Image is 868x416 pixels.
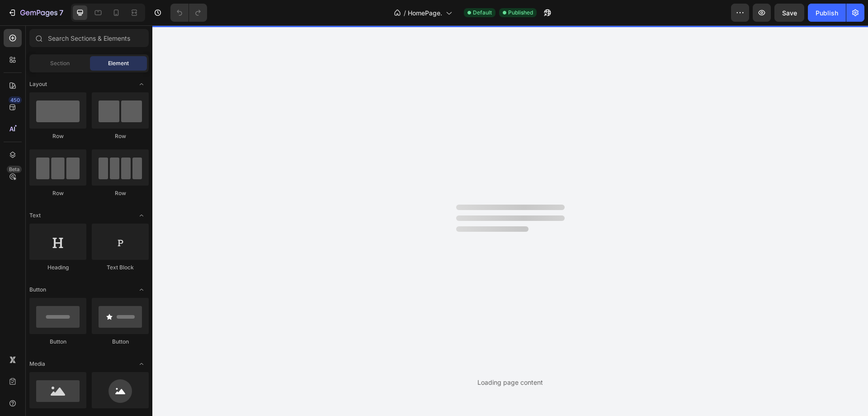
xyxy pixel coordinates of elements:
button: Save [774,4,804,22]
span: Layout [29,80,47,88]
div: 450 [9,96,22,104]
div: Text Block [92,263,149,272]
button: Publish [808,4,846,22]
span: Toggle open [134,357,149,371]
span: Toggle open [134,77,149,91]
button: 7 [4,4,67,22]
span: Toggle open [134,282,149,297]
p: 7 [59,7,63,18]
div: Row [92,189,149,197]
span: Default [473,9,492,17]
div: Loading page content [477,378,543,387]
span: Element [108,59,129,67]
span: Save [782,9,797,17]
span: Published [508,9,533,17]
input: Search Sections & Elements [29,29,149,47]
span: Toggle open [134,208,149,223]
div: Row [92,132,149,140]
span: / [404,8,406,18]
div: Heading [29,263,86,272]
span: HomePage. [408,8,442,18]
span: Section [50,59,70,67]
span: Button [29,286,46,294]
div: Undo/Redo [170,4,207,22]
div: Button [29,338,86,346]
div: Button [92,338,149,346]
div: Row [29,132,86,140]
div: Beta [7,166,22,173]
div: Publish [816,8,838,18]
div: Row [29,189,86,197]
span: Text [29,211,41,220]
span: Media [29,360,45,368]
